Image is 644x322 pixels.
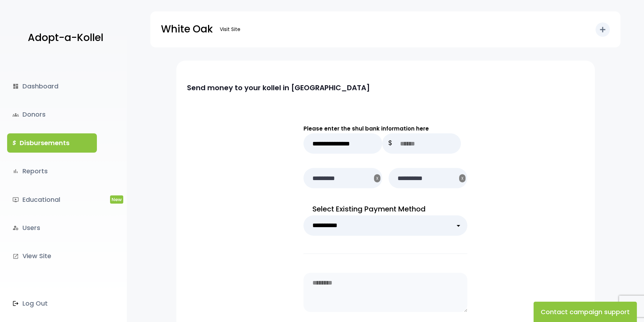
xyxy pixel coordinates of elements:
[598,25,607,34] i: add
[12,253,19,260] i: launch
[187,82,567,93] p: Send money to your kollel in [GEOGRAPHIC_DATA]
[12,196,19,203] i: ondemand_video
[382,133,398,154] p: $
[7,105,97,124] a: groupsDonors
[12,138,16,148] i: $
[534,302,637,322] button: Contact campaign support
[596,22,610,37] button: add
[7,294,97,313] a: Log Out
[12,225,19,231] i: manage_accounts
[459,174,466,183] button: X
[110,195,123,204] span: New
[12,168,19,174] i: bar_chart
[7,218,97,237] a: manage_accountsUsers
[7,190,97,209] a: ondemand_videoEducationalNew
[7,246,97,266] a: launchView Site
[161,20,213,38] p: White Oak
[216,22,244,36] a: Visit Site
[24,21,103,55] a: Adopt-a-Kollel
[12,112,19,118] span: groups
[7,162,97,181] a: bar_chartReports
[28,29,103,47] p: Adopt-a-Kollel
[374,174,380,183] button: X
[303,124,467,133] p: Please enter the shul bank information here
[303,203,467,215] p: Select Existing Payment Method
[7,77,97,96] a: dashboardDashboard
[12,83,19,90] i: dashboard
[7,133,97,153] a: $Disbursements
